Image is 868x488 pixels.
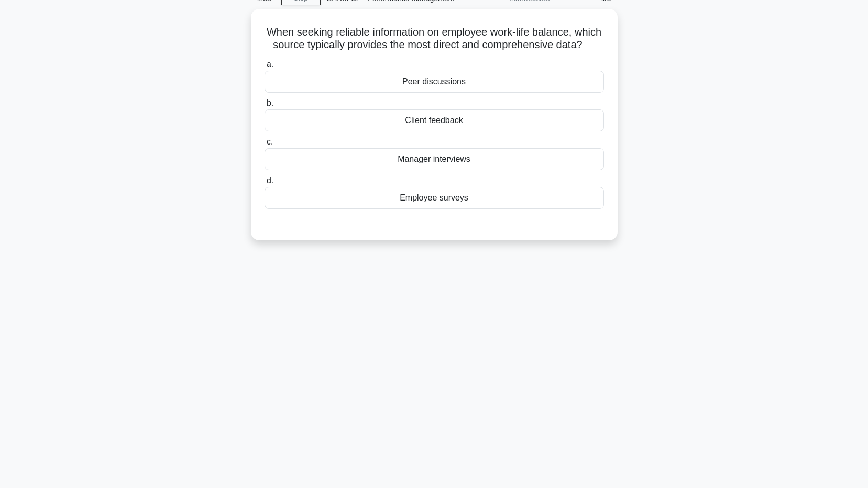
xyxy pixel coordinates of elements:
div: Client feedback [265,109,604,131]
span: d. [267,176,273,185]
div: Manager interviews [265,148,604,170]
span: a. [267,60,273,69]
div: Peer discussions [265,71,604,93]
h5: When seeking reliable information on employee work-life balance, which source typically provides ... [263,26,605,52]
span: b. [267,98,273,107]
div: Employee surveys [265,187,604,209]
span: c. [267,137,273,146]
